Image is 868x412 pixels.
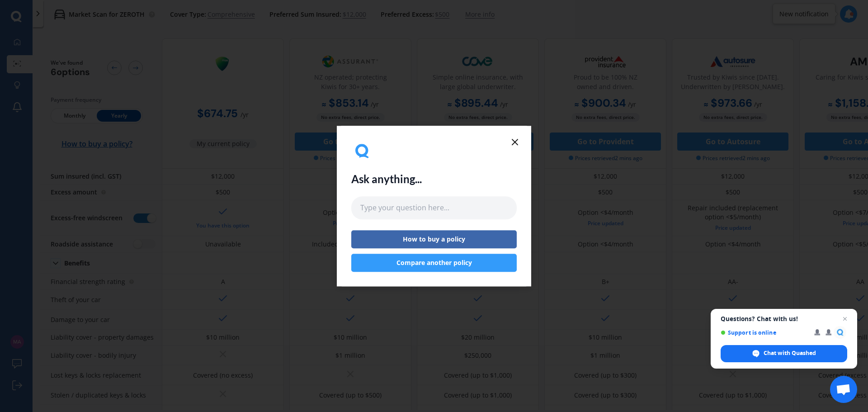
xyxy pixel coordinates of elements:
[840,313,850,324] span: Close chat
[721,329,808,336] span: Support is online
[764,349,816,357] span: Chat with Quashed
[351,254,517,272] button: Compare another policy
[830,376,857,403] div: Open chat
[351,173,422,186] h2: Ask anything...
[721,345,847,362] div: Chat with Quashed
[351,197,517,219] input: Type your question here...
[721,315,847,322] span: Questions? Chat with us!
[351,230,517,248] button: How to buy a policy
